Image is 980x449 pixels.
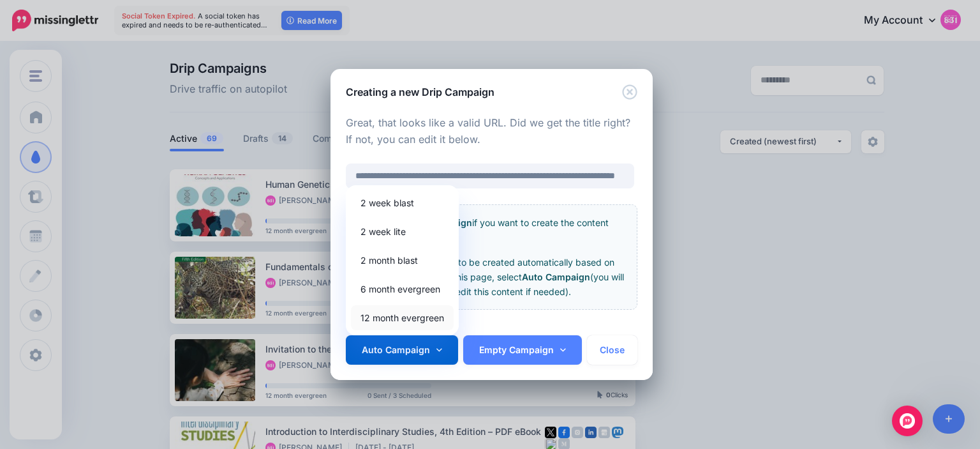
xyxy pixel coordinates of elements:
p: Great, that looks like a valid URL. Did we get the title right? If not, you can edit it below. [346,115,637,148]
a: 2 week lite [351,219,454,244]
a: 2 month blast [351,248,454,273]
button: Close [622,84,637,100]
a: Empty Campaign [463,335,582,365]
b: Auto Campaign [522,271,590,282]
a: 2 week blast [351,190,454,215]
a: 12 month evergreen [351,305,454,330]
a: Auto Campaign [346,335,458,365]
div: Open Intercom Messenger [892,406,923,436]
p: If you'd like the content to be created automatically based on the content we find on this page, ... [357,255,627,299]
button: Close [587,335,637,365]
a: 6 month evergreen [351,277,454,301]
p: Create an if you want to create the content yourself. [357,215,627,245]
h5: Creating a new Drip Campaign [346,84,494,100]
